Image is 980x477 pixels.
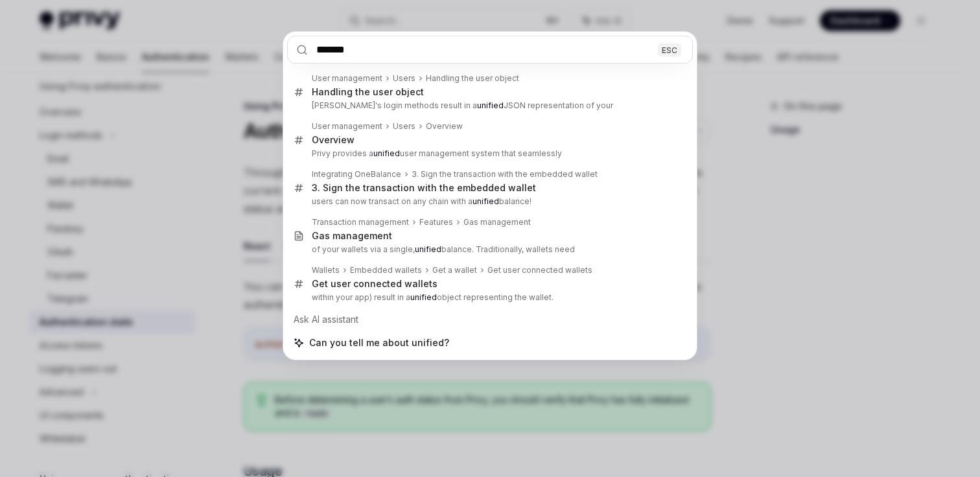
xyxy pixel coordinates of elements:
[419,217,453,227] div: Features
[477,100,504,110] b: unified
[312,121,382,132] div: User management
[312,73,382,84] div: User management
[312,265,340,275] div: Wallets
[312,182,536,194] div: 3. Sign the transaction with the embedded wallet
[658,43,681,56] div: ESC
[412,169,598,180] div: 3. Sign the transaction with the embedded wallet
[410,292,437,302] b: unified
[287,308,693,331] div: Ask AI assistant
[432,265,477,275] div: Get a wallet
[312,217,409,227] div: Transaction management
[312,148,666,159] p: Privy provides a user management system that seamlessly
[312,86,424,98] div: Handling the user object
[312,230,392,242] div: Gas management
[393,73,415,84] div: Users
[312,169,401,180] div: Integrating OneBalance
[472,196,499,206] b: unified
[350,265,422,275] div: Embedded wallets
[393,121,415,132] div: Users
[309,336,449,349] span: Can you tell me about unified?
[426,73,519,84] div: Handling the user object
[487,265,592,275] div: Get user connected wallets
[463,217,531,227] div: Gas management
[312,134,355,146] div: Overview
[415,244,441,254] b: unified
[426,121,463,132] div: Overview
[312,244,666,255] p: of your wallets via a single, balance. Traditionally, wallets need
[312,196,666,207] p: users can now transact on any chain with a balance!
[312,292,666,303] p: within your app) result in a object representing the wallet.
[312,278,437,290] div: Get user connected wallets
[373,148,400,158] b: unified
[312,100,666,111] p: [PERSON_NAME]'s login methods result in a JSON representation of your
